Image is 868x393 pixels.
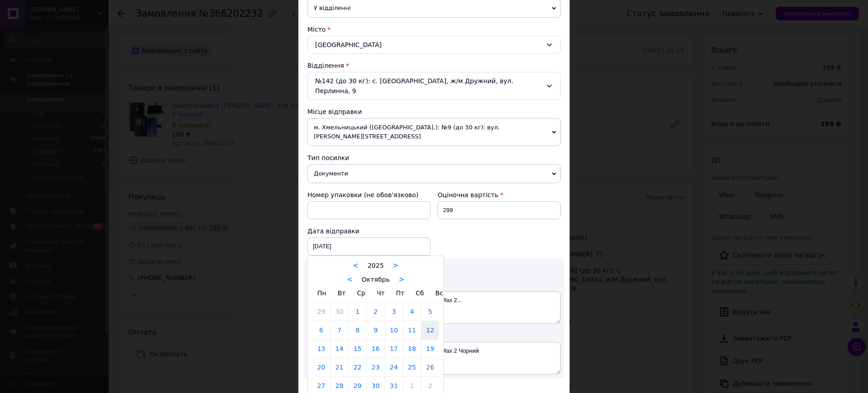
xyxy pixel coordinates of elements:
[347,275,353,284] a: <
[312,358,330,376] a: 20
[403,340,421,358] a: 18
[385,358,403,376] a: 24
[385,340,403,358] a: 17
[421,321,439,339] a: 12
[312,340,330,358] a: 13
[362,276,390,283] span: Октябрь
[367,358,384,376] a: 23
[349,321,366,339] a: 8
[330,340,348,358] a: 14
[393,261,399,270] a: >
[368,262,384,269] span: 2025
[330,303,348,321] a: 30
[349,303,366,321] a: 1
[353,261,359,270] a: <
[403,321,421,339] a: 11
[367,321,384,339] a: 9
[330,358,348,376] a: 21
[421,358,439,376] a: 26
[435,289,443,297] span: Вс
[399,275,405,284] a: >
[312,303,330,321] a: 29
[421,340,439,358] a: 19
[349,358,366,376] a: 22
[312,321,330,339] a: 6
[330,321,348,339] a: 7
[357,289,365,297] span: Ср
[338,289,346,297] span: Вт
[403,303,421,321] a: 4
[367,303,384,321] a: 2
[317,289,326,297] span: Пн
[403,358,421,376] a: 25
[385,321,403,339] a: 10
[349,340,366,358] a: 15
[421,303,439,321] a: 5
[385,303,403,321] a: 3
[377,289,385,297] span: Чт
[396,289,405,297] span: Пт
[416,289,424,297] span: Сб
[367,340,384,358] a: 16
